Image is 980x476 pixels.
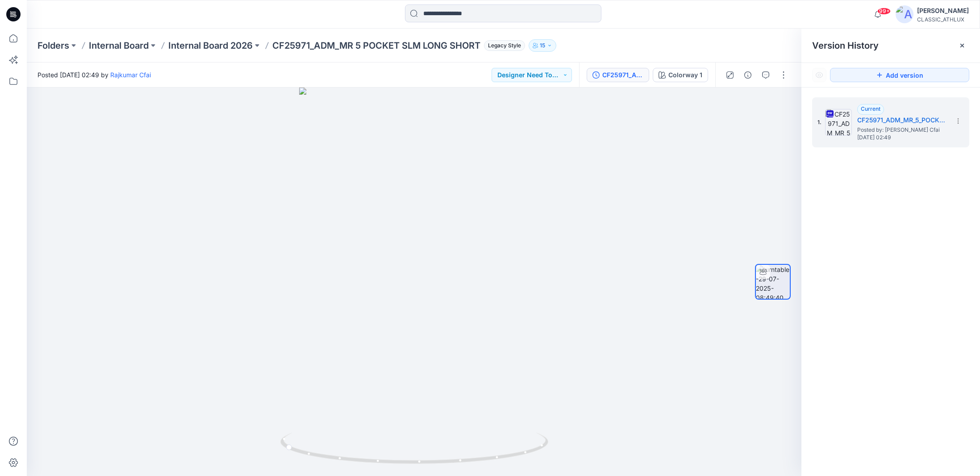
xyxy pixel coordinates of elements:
button: Show Hidden Versions [812,68,826,82]
a: Internal Board [89,39,149,52]
a: Folders [38,39,69,52]
span: Current [861,105,880,112]
span: [DATE] 02:49 [857,134,947,141]
p: 15 [540,41,545,50]
span: 99+ [877,8,891,15]
button: Legacy Style [480,39,525,52]
span: Posted by: Rajkumar Cfai [857,125,947,134]
button: Details [741,68,755,82]
img: turntable-29-07-2025-08:49:40 [756,265,790,299]
button: 15 [529,39,556,52]
img: CF25971_ADM_MR_5_POCKET_SLM_LONG_SHORT (1) [825,109,852,136]
a: Internal Board 2026 [168,39,253,52]
span: Legacy Style [484,40,525,51]
p: CF25971_ADM_MR 5 POCKET SLM LONG SHORT [272,39,480,52]
div: CLASSIC_ATHLUX [917,16,969,23]
button: Colorway 1 [653,68,708,82]
div: Colorway 1 [668,70,702,80]
button: Add version [830,68,969,82]
span: Posted [DATE] 02:49 by [38,70,151,79]
button: Close [959,42,966,49]
h5: CF25971_ADM_MR_5_POCKET_SLM_LONG_SHORT (1) [857,115,947,125]
div: [PERSON_NAME] [917,5,969,16]
span: 1. [817,118,822,126]
a: Rajkumar Cfai [110,71,151,79]
span: Version History [812,40,879,51]
div: CF25971_ADM_MR_5_POCKET_SLM_LONG_SHORT (1) [602,70,643,80]
button: CF25971_ADM_MR_5_POCKET_SLM_LONG_SHORT (1) [587,68,649,82]
img: avatar [896,5,913,23]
